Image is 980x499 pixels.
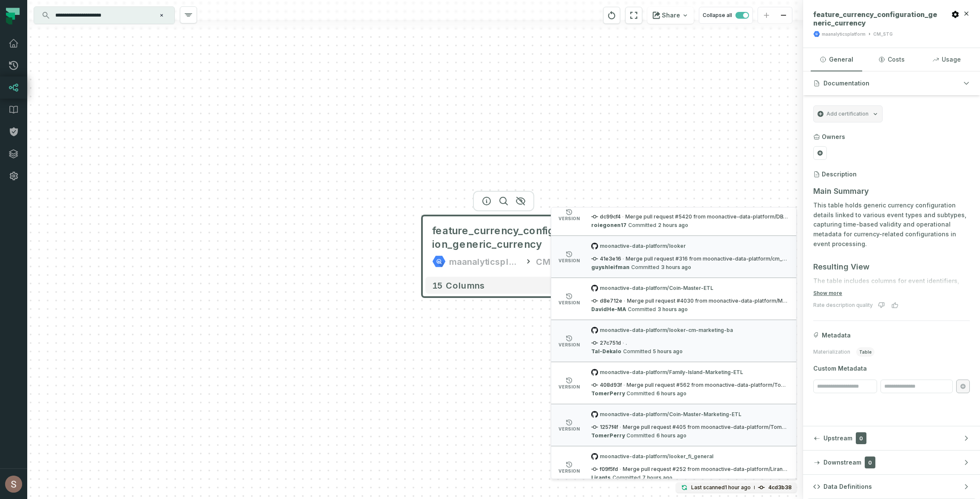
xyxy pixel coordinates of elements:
relative-time: Sep 28, 2025, 2:50 PM GMT+3 [658,306,688,313]
span: · [620,466,621,473]
span: version [558,216,580,221]
relative-time: Sep 28, 2025, 4:10 PM GMT+3 [658,222,688,229]
div: maanalyticsplatform [449,255,521,268]
span: · [623,255,624,262]
relative-time: Sep 28, 2025, 4:57 PM GMT+3 [725,484,751,490]
relative-time: Sep 28, 2025, 1:20 PM GMT+3 [653,348,683,355]
relative-time: Sep 28, 2025, 11:20 AM GMT+3 [642,474,672,481]
p: Last scanned [691,483,751,492]
span: Add certification [826,111,869,117]
span: 0 [856,432,866,444]
span: 0 [865,456,875,468]
span: dc99cf4 [591,213,621,220]
button: Clear search query [157,11,166,20]
span: Merge pull request #405 from moonactive-data-platform/TomerPerry-patch-5 cicd_skip [623,424,789,431]
relative-time: Sep 28, 2025, 12:02 PM GMT+3 [656,390,687,397]
span: f09f5fd [591,466,618,473]
button: Collapse all [699,7,753,24]
span: 408d93f [591,382,622,388]
span: version [558,258,580,263]
span: moonactive-data-platform/Coin-Master-Marketing-ETL [591,411,789,418]
span: version [558,343,580,347]
span: 41e3e16 [591,255,621,262]
span: version [558,427,580,431]
span: · [622,213,624,220]
span: 27c751d [591,340,621,346]
a: DavidHe-MA [591,306,626,313]
span: Materialization [813,349,850,355]
button: Last scanned[DATE] 4:57:43 PM4cd3b38 [676,482,797,493]
p: Committed [591,474,672,481]
h3: Resulting View [813,261,970,273]
h4: 4cd3b38 [768,485,792,490]
span: Merge pull request #316 from moonactive-data-platform/cm_nitzan_achievement_comparison_dashboard_... [626,255,789,262]
h3: Owners [822,133,845,141]
a: TomerPerry [591,390,625,397]
a: guyshleifman [591,264,630,271]
button: Documentation [803,71,980,95]
p: Committed [591,432,687,439]
button: Data Definitions [803,475,980,499]
h3: Description [822,170,857,179]
button: Add certification [813,105,883,122]
span: moonactive-data-platform/looker [591,243,789,249]
button: Costs [866,48,917,71]
p: Committed [591,264,691,271]
span: feature_currency_configuration_generic_currency [432,224,575,251]
span: · [623,340,624,346]
span: Metadata [822,331,851,340]
p: This table holds generic currency configuration details linked to various event types and subtype... [813,201,970,249]
span: Merge pull request #252 from moonactive-data-platform/Lirants-patch-2 Update fact_session_activit... [623,466,789,473]
p: Committed [591,222,688,229]
span: moonactive-data-platform/looker_fi_general [591,453,789,460]
div: CM_STG [873,31,893,37]
relative-time: Sep 28, 2025, 2:54 PM GMT+3 [661,264,691,271]
div: maanalyticsplatform [822,31,866,37]
span: 1257f4f [591,424,618,431]
span: Merge pull request #562 from moonactive-data-platform/TomerPerry-patch-6 cicd_skip [627,382,789,388]
span: moonactive-data-platform/Coin-Master-ETL [591,285,789,292]
span: Upstream [823,434,852,442]
relative-time: Sep 28, 2025, 12:02 PM GMT+3 [656,432,687,439]
button: General [811,48,862,71]
button: Show more [813,290,842,297]
span: 15 columns [432,280,485,290]
button: Usage [921,48,972,71]
span: moonactive-data-platform/looker-cm-marketing-ba [591,327,789,334]
span: . [626,340,627,346]
a: Tal-Dekalo [591,348,621,355]
span: feature_currency_configuration_generic_currency [813,10,939,27]
span: Documentation [823,79,869,88]
a: TomerPerry [591,432,625,439]
button: zoom out [775,7,792,24]
span: Merge pull request #4030 from moonactive-data-platform/Monetization/Feature/20250928_team_chest_r... [627,298,789,304]
div: CM_STG [536,255,575,268]
a: roiegonen17 [591,222,627,229]
span: Custom Metadata [813,364,970,373]
div: Rate description quality [813,302,873,309]
span: Data Definitions [823,482,872,491]
button: Upstream0 [803,426,980,450]
button: Downstream0 [803,451,980,474]
span: · [624,298,625,304]
a: Lirants [591,474,611,481]
h3: Main Summary [813,185,970,197]
span: Merge pull request #5420 from moonactive-data-platform/DBT/issue/fix_dim_tls_update_task fix dim ... [625,213,789,220]
span: · [620,424,621,431]
img: avatar of Shay Gafniel [5,476,22,493]
span: moonactive-data-platform/Family-Island-Marketing-ETL [591,369,789,376]
span: Downstream [823,458,861,467]
span: d8e712e [591,298,622,304]
p: Committed [591,348,683,355]
p: Committed [591,306,688,313]
p: Committed [591,390,687,397]
span: version [558,469,580,473]
span: · [624,382,625,388]
span: version [558,385,580,389]
button: Share [647,7,694,24]
span: table [856,347,875,357]
span: version [558,301,580,305]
